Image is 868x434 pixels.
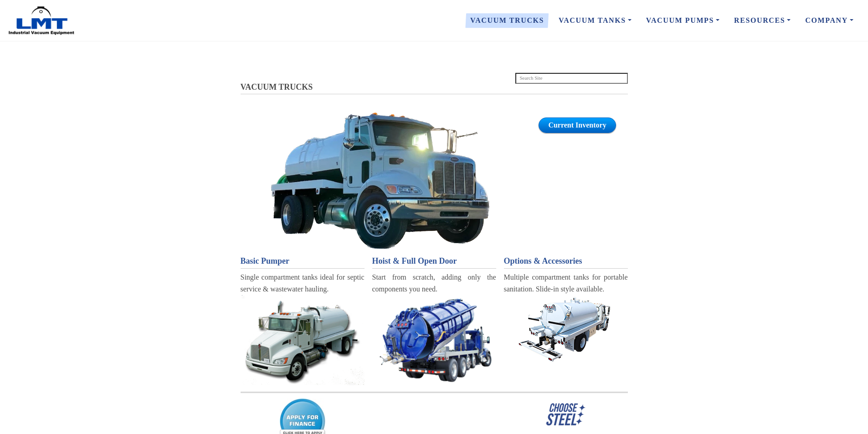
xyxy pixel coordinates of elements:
[241,82,313,92] span: VACUUM TRUCKS
[372,295,496,383] a: ST - Septic Service
[507,295,625,363] img: Stacks Image 9319
[504,271,628,295] div: Multiple compartment tanks for portable sanitation. Slide-in style available.
[372,295,496,383] img: Stacks Image 111546
[544,401,587,428] img: Stacks Image p111540_n6
[639,11,727,30] a: Vacuum Pumps
[504,256,582,266] span: Options & Accessories
[727,11,798,30] a: Resources
[372,271,496,295] div: Start from scratch, adding only the components you need.
[241,392,628,393] img: Stacks Image 12027
[372,255,496,268] a: Hoist & Full Open Door
[551,11,639,30] a: Vacuum Tanks
[372,256,457,266] span: Hoist & Full Open Door
[504,401,628,428] a: Choose Steel
[247,112,514,248] a: Vacuum Tanks
[798,11,861,30] a: Company
[504,295,628,363] a: PT - Portable Sanitation
[539,117,616,133] a: Current Inventory
[515,73,628,84] input: Search Site
[504,255,628,268] a: Options & Accessories
[241,256,290,266] span: Basic Pumper
[241,295,365,385] a: ST - Septic Service
[463,11,551,30] a: Vacuum Trucks
[271,112,489,248] img: Stacks Image 111527
[7,6,76,36] img: LMT
[241,255,365,268] a: Basic Pumper
[241,271,365,295] div: Single compartment tanks ideal for septic service & wastewater hauling.
[241,295,365,385] img: Stacks Image 9317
